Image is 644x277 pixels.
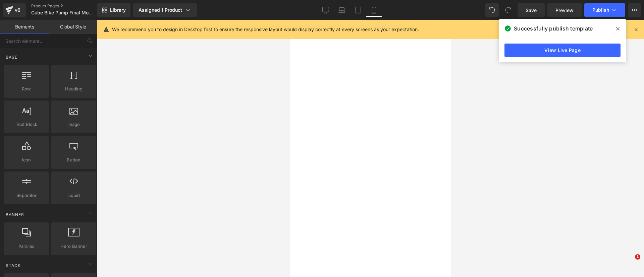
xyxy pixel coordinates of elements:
button: Redo [501,3,515,17]
span: Base [5,54,18,60]
button: Undo [485,3,499,17]
span: 1 [635,254,640,260]
a: Global Style [49,20,97,33]
div: Assigned 1 Product [139,7,192,13]
a: New Library [97,3,130,17]
a: v6 [3,3,26,17]
div: v6 [13,6,22,14]
iframe: Intercom live chat [621,254,637,270]
span: Button [53,156,94,163]
span: Liquid [53,192,94,199]
span: Cube Bike Pump Final Models [31,10,96,15]
span: Save [526,7,537,14]
span: Icon [6,156,47,163]
button: Publish [584,3,625,17]
span: Library [110,7,126,13]
span: Parallax [6,243,47,250]
p: We recommend you to design in Desktop first to ensure the responsive layout would display correct... [112,26,419,33]
button: More [628,3,641,17]
a: Product Pages [31,3,108,9]
span: Publish [592,7,609,13]
a: Desktop [318,3,334,17]
span: Hero Banner [53,243,94,250]
span: Preview [555,7,574,14]
span: Image [53,121,94,128]
span: Separator [6,192,47,199]
a: Mobile [366,3,382,17]
a: Laptop [334,3,350,17]
span: Successfully publish template [514,24,593,32]
span: Row [6,85,47,92]
span: Heading [53,85,94,92]
a: View Live Page [504,44,621,57]
a: Tablet [350,3,366,17]
span: Banner [5,211,25,218]
a: Preview [547,3,582,17]
span: Stack [5,262,21,269]
span: Text Block [6,121,47,128]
